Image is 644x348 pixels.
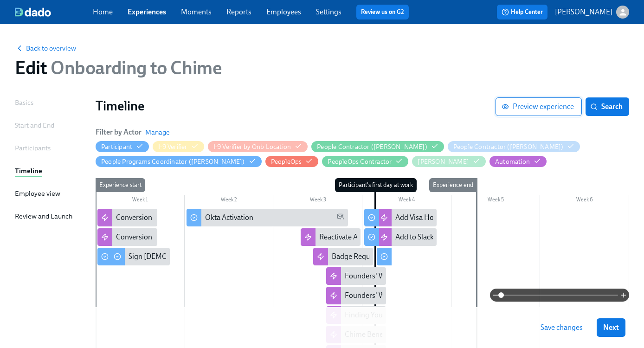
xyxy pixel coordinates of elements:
button: Save changes [534,318,589,337]
span: Preview experience [503,102,574,111]
h1: Timeline [96,97,496,114]
div: Review and Launch [15,211,72,221]
button: [PERSON_NAME] [555,6,629,19]
div: Hide I-9 Verifier [158,142,187,151]
button: [PERSON_NAME] [412,156,486,167]
div: Badge Requests [313,248,373,265]
h6: Filter by Actor [96,127,142,137]
button: People Contractor ([PERSON_NAME]) [311,141,444,152]
div: Finding Your Community at [GEOGRAPHIC_DATA] (New Chimer Onboarding) [326,306,386,324]
a: Home [93,7,113,16]
button: PeopleOps Contractor [322,156,408,167]
div: Conversion Laptop Return [116,232,200,242]
button: PeopleOps [265,156,319,167]
div: Employee view [15,188,60,199]
div: Hide People Contractor (Jessica) [317,142,427,151]
div: Week 1 [96,195,185,207]
div: Okta Activation [187,209,348,226]
button: Back to overview [15,44,76,53]
div: Founders' Welcome [SF] (New Chimer Onboarding) [326,287,386,304]
div: Participant's first day at work [335,178,417,192]
p: [PERSON_NAME] [555,7,612,17]
div: Badge Requests [332,251,383,262]
span: Onboarding to Chime [47,57,222,79]
div: Hide PeopleOps [271,157,302,166]
div: Week 2 [185,195,274,207]
button: Manage [145,128,170,137]
a: Moments [181,7,212,16]
div: Add Visa Holder to Immigration Channel [395,213,524,223]
div: Participants [15,143,51,153]
button: Search [586,97,629,116]
div: Basics [15,97,33,108]
a: Settings [316,7,341,16]
div: Conversion Laptop Return [97,228,157,246]
a: dado [15,7,93,17]
div: Hide Participant [101,142,132,151]
div: Hide I-9 Verifier by Onb Location [213,142,291,151]
div: Hide People Programs Coordinator (Jessica Paige) [101,157,245,166]
div: Reactivate Account for Rehire - {{ participant.startDate | MM/DD/YYYY }} [319,232,547,242]
div: Founders' Welcome [Remote] (New Chimer Onboarding) [345,271,526,281]
div: Week 3 [273,195,362,207]
button: People Programs Coordinator ([PERSON_NAME]) [96,156,262,167]
div: Experience end [429,178,477,192]
div: Hide Automation [495,157,530,166]
div: Hide Sarah Wong [418,157,469,166]
button: I-9 Verifier by Onb Location [208,141,308,152]
span: Next [603,323,619,332]
div: Week 6 [540,195,629,207]
div: Hide People Contractor (Lauren) [453,142,564,151]
button: Next [597,318,625,337]
a: Employees [266,7,301,16]
button: I-9 Verifier [153,141,204,152]
img: dado [15,7,51,17]
div: Timeline [15,166,42,176]
span: Save changes [541,323,583,332]
button: People Contractor ([PERSON_NAME]) [448,141,580,152]
div: Conversion Calendar Invite [116,213,201,223]
a: Review us on G2 [361,7,404,17]
button: Participant [96,141,149,152]
div: Week 5 [451,195,541,207]
button: Preview experience [496,97,582,116]
div: Reactivate Account for Rehire - {{ participant.startDate | MM/DD/YYYY }} [301,228,361,246]
div: Sign [DEMOGRAPHIC_DATA] Worker Agreements [110,248,170,265]
button: Automation [489,156,547,167]
a: Experiences [128,7,166,16]
div: Add to Slack cohort channel [395,232,483,242]
div: Hide PeopleOps Contractor [328,157,392,166]
div: Conversion Calendar Invite [97,209,157,226]
span: Search [592,102,623,111]
div: Founders' Welcome [Remote] (New Chimer Onboarding) [326,267,386,285]
div: Okta Activation [205,213,253,223]
h1: Edit [15,57,222,79]
div: Experience start [96,178,145,192]
div: Start and End [15,120,54,130]
div: Add Visa Holder to Immigration Channel [377,209,437,226]
button: Help Center [497,5,547,19]
div: Add to Slack cohort channel [377,228,437,246]
a: Reports [226,7,251,16]
div: Week 4 [362,195,451,207]
div: Sign [DEMOGRAPHIC_DATA] Worker Agreements [129,251,288,262]
button: Review us on G2 [356,5,409,19]
span: Help Center [502,7,543,17]
span: Personal Email [337,213,344,223]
